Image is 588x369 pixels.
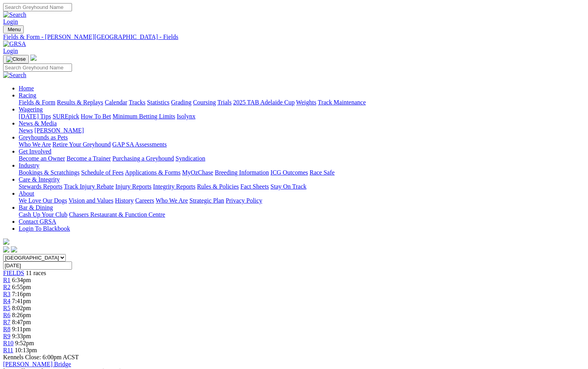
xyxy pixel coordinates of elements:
[19,169,79,176] a: Bookings & Scratchings
[12,277,31,283] span: 6:34pm
[8,26,21,32] span: Menu
[12,312,31,318] span: 8:26pm
[270,169,308,176] a: ICG Outcomes
[19,204,53,211] a: Bar & Dining
[233,99,295,106] a: 2025 TAB Adelaide Cup
[3,41,26,48] img: GRSA
[12,291,31,297] span: 7:16pm
[3,284,11,290] span: R2
[3,55,29,64] button: Toggle navigation
[115,183,151,190] a: Injury Reports
[30,55,37,61] img: logo-grsa-white.png
[19,225,70,232] a: Login To Blackbook
[19,162,39,169] a: Industry
[3,291,11,297] a: R3
[64,183,114,190] a: Track Injury Rebate
[19,155,585,162] div: Get Involved
[15,340,34,346] span: 9:52pm
[3,270,24,276] a: FIELDS
[309,169,334,176] a: Race Safe
[112,113,175,120] a: Minimum Betting Limits
[12,319,31,325] span: 8:47pm
[226,197,262,204] a: Privacy Policy
[3,326,11,332] a: R8
[19,127,585,134] div: News & Media
[182,169,213,176] a: MyOzChase
[177,113,195,120] a: Isolynx
[3,246,9,252] img: facebook.svg
[57,99,103,106] a: Results & Replays
[129,99,146,106] a: Tracks
[125,169,181,176] a: Applications & Forms
[19,183,62,190] a: Stewards Reports
[81,169,123,176] a: Schedule of Fees
[19,127,33,134] a: News
[3,333,11,339] a: R9
[19,99,585,106] div: Racing
[156,197,188,204] a: Who We Are
[147,99,170,106] a: Statistics
[81,113,111,120] a: How To Bet
[3,18,18,25] a: Login
[3,347,13,353] a: R11
[3,305,11,311] span: R5
[190,197,224,204] a: Strategic Plan
[19,218,56,225] a: Contact GRSA
[19,176,60,183] a: Care & Integrity
[3,354,79,360] span: Kennels Close: 6:00pm ACST
[19,183,585,190] div: Care & Integrity
[19,99,55,106] a: Fields & Form
[270,183,306,190] a: Stay On Track
[19,92,36,99] a: Racing
[19,197,585,204] div: About
[19,190,34,197] a: About
[26,270,46,276] span: 11 races
[19,141,585,148] div: Greyhounds as Pets
[3,11,26,18] img: Search
[3,64,72,72] input: Search
[3,34,585,41] a: Fields & Form - [PERSON_NAME][GEOGRAPHIC_DATA] - Fields
[296,99,316,106] a: Weights
[19,169,585,176] div: Industry
[12,333,31,339] span: 9:33pm
[6,56,26,62] img: Close
[3,361,71,367] a: [PERSON_NAME] Bridge
[19,113,51,120] a: [DATE] Tips
[3,340,14,346] a: R10
[34,127,84,134] a: [PERSON_NAME]
[105,99,127,106] a: Calendar
[3,72,26,79] img: Search
[67,155,111,162] a: Become a Trainer
[19,148,51,155] a: Get Involved
[171,99,191,106] a: Grading
[11,246,17,252] img: twitter.svg
[217,99,232,106] a: Trials
[19,155,65,162] a: Become an Owner
[12,284,31,290] span: 6:55pm
[19,211,585,218] div: Bar & Dining
[12,305,31,311] span: 8:02pm
[53,113,79,120] a: SUREpick
[19,120,57,127] a: News & Media
[3,3,72,11] input: Search
[19,85,34,92] a: Home
[19,106,43,113] a: Wagering
[3,277,11,283] a: R1
[3,48,18,54] a: Login
[176,155,205,162] a: Syndication
[115,197,133,204] a: History
[197,183,239,190] a: Rules & Policies
[3,312,11,318] a: R6
[318,99,366,106] a: Track Maintenance
[12,298,31,304] span: 7:41pm
[68,197,113,204] a: Vision and Values
[153,183,195,190] a: Integrity Reports
[3,319,11,325] span: R7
